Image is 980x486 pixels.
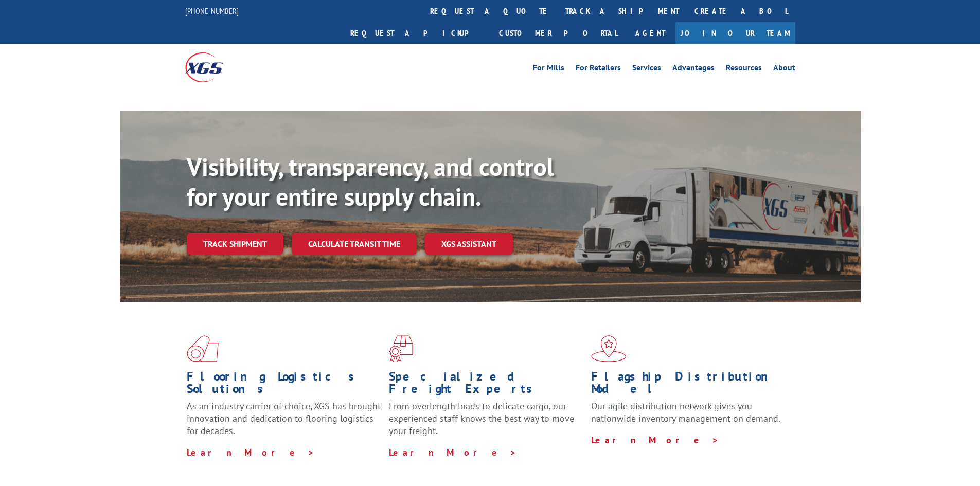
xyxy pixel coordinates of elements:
a: Learn More > [187,446,315,458]
a: [PHONE_NUMBER] [185,6,239,16]
h1: Flagship Distribution Model [591,370,786,400]
a: Learn More > [389,446,517,458]
a: For Mills [533,64,564,75]
a: Advantages [672,64,715,75]
span: Our agile distribution network gives you nationwide inventory management on demand. [591,400,780,424]
a: Join Our Team [675,22,795,44]
a: Learn More > [591,434,719,446]
a: XGS ASSISTANT [425,233,513,255]
a: For Retailers [576,64,621,75]
img: xgs-icon-flagship-distribution-model-red [591,335,627,362]
h1: Specialized Freight Experts [389,370,583,400]
img: xgs-icon-total-supply-chain-intelligence-red [187,335,219,362]
a: Calculate transit time [292,233,417,255]
h1: Flooring Logistics Solutions [187,370,381,400]
p: From overlength loads to delicate cargo, our experienced staff knows the best way to move your fr... [389,400,583,446]
a: Services [632,64,661,75]
img: xgs-icon-focused-on-flooring-red [389,335,413,362]
a: Resources [726,64,762,75]
a: Track shipment [187,233,283,255]
a: Request a pickup [343,22,491,44]
b: Visibility, transparency, and control for your entire supply chain. [187,151,554,212]
a: Agent [625,22,675,44]
a: Customer Portal [491,22,625,44]
span: As an industry carrier of choice, XGS has brought innovation and dedication to flooring logistics... [187,400,381,437]
a: About [773,64,795,75]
